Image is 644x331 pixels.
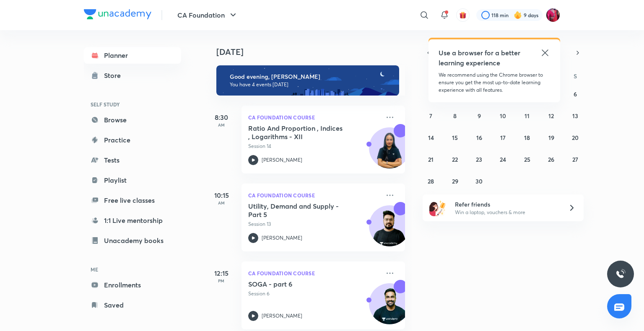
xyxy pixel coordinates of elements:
abbr: September 15, 2025 [452,134,458,142]
h5: SOGA - part 6 [248,280,353,288]
button: September 10, 2025 [496,109,510,122]
abbr: September 14, 2025 [428,134,434,142]
button: September 26, 2025 [545,153,558,166]
abbr: September 30, 2025 [475,177,483,185]
button: September 30, 2025 [473,174,486,188]
p: AM [205,122,238,127]
h6: ME [84,262,181,277]
button: September 13, 2025 [569,109,582,122]
img: Avatar [369,288,410,328]
p: Session 14 [248,142,380,150]
button: CA Foundation [172,7,243,23]
button: September 16, 2025 [473,131,486,144]
img: ttu [615,269,626,279]
abbr: September 9, 2025 [478,112,481,120]
p: We recommend using the Chrome browser to ensure you get the most up-to-date learning experience w... [439,71,550,94]
img: avatar [459,11,467,19]
abbr: September 28, 2025 [428,177,434,185]
p: CA Foundation Course [248,190,380,200]
a: 1:1 Live mentorship [84,212,181,229]
h6: SELF STUDY [84,97,181,111]
a: Store [84,67,181,84]
abbr: September 24, 2025 [500,155,506,163]
button: September 29, 2025 [448,174,462,188]
abbr: September 8, 2025 [453,112,457,120]
img: Company Logo [84,9,151,19]
a: Browse [84,111,181,128]
button: September 15, 2025 [448,131,462,144]
a: Company Logo [84,9,151,21]
button: September 9, 2025 [473,109,486,122]
button: September 24, 2025 [496,153,510,166]
p: PM [205,278,238,283]
abbr: September 22, 2025 [452,155,458,163]
h5: 12:15 [205,268,238,278]
a: Tests [84,152,181,168]
a: Free live classes [84,192,181,209]
button: September 8, 2025 [448,109,462,122]
h4: [DATE] [216,47,413,57]
button: September 19, 2025 [545,131,558,144]
button: September 27, 2025 [569,153,582,166]
abbr: September 29, 2025 [452,177,458,185]
abbr: Saturday [574,72,577,80]
p: [PERSON_NAME] [262,234,302,242]
p: [PERSON_NAME] [262,156,302,164]
abbr: September 21, 2025 [428,155,434,163]
button: September 6, 2025 [569,87,582,101]
button: September 23, 2025 [473,153,486,166]
a: Unacademy books [84,232,181,249]
button: September 20, 2025 [569,131,582,144]
p: CA Foundation Course [248,268,380,278]
h5: Use a browser for a better learning experience [439,48,522,68]
abbr: September 23, 2025 [476,155,482,163]
button: September 18, 2025 [520,131,534,144]
abbr: September 18, 2025 [524,134,530,142]
abbr: September 27, 2025 [572,155,578,163]
button: September 22, 2025 [448,153,462,166]
a: Practice [84,132,181,148]
abbr: September 19, 2025 [548,134,554,142]
abbr: September 7, 2025 [429,112,432,120]
abbr: September 26, 2025 [548,155,554,163]
h5: 8:30 [205,112,238,122]
p: AM [205,200,238,205]
p: Win a laptop, vouchers & more [455,209,558,216]
p: CA Foundation Course [248,112,380,122]
abbr: September 10, 2025 [500,112,506,120]
p: Session 13 [248,220,380,228]
abbr: September 17, 2025 [500,134,506,142]
a: Playlist [84,172,181,189]
button: September 11, 2025 [520,109,534,122]
a: Planner [84,47,181,64]
button: avatar [456,8,470,22]
div: Store [104,70,126,80]
abbr: September 25, 2025 [524,155,530,163]
abbr: September 12, 2025 [548,112,554,120]
button: September 25, 2025 [520,153,534,166]
a: Saved [84,297,181,313]
button: September 7, 2025 [424,109,438,122]
abbr: September 20, 2025 [572,134,579,142]
h6: Good evening, [PERSON_NAME] [230,73,392,80]
button: September 17, 2025 [496,131,510,144]
img: referral [429,199,446,216]
p: [PERSON_NAME] [262,312,302,320]
p: Session 6 [248,290,380,297]
img: streak [514,11,522,19]
a: Enrollments [84,277,181,293]
button: September 28, 2025 [424,174,438,188]
button: September 12, 2025 [545,109,558,122]
p: You have 4 events [DATE] [230,81,392,88]
img: Avatar [369,210,410,250]
h5: 10:15 [205,190,238,200]
abbr: September 6, 2025 [574,90,577,98]
h5: Ratio And Proportion , Indices , Logarithms - XII [248,124,353,141]
img: evening [216,65,399,96]
button: September 14, 2025 [424,131,438,144]
abbr: September 13, 2025 [572,112,578,120]
img: Anushka Gupta [546,8,560,22]
h5: Utility, Demand and Supply - Part 5 [248,202,353,219]
h6: Refer friends [455,200,558,209]
abbr: September 16, 2025 [476,134,482,142]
